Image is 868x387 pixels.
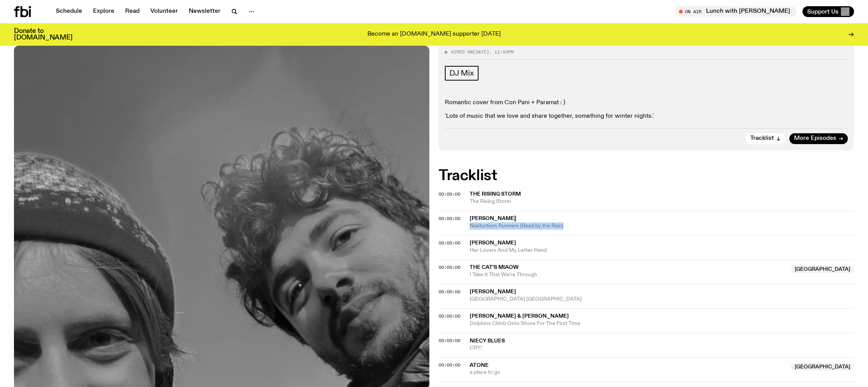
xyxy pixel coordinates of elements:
[803,6,854,17] button: Support Us
[146,6,183,17] a: Volunteer
[470,344,854,352] span: CRY!
[439,169,854,183] h2: Tracklist
[470,222,854,230] span: Nasturtium Runners (Read by the Rain)
[470,313,569,319] span: [PERSON_NAME] & [PERSON_NAME]
[449,69,474,77] span: DJ Mix
[439,241,460,245] button: 00:00:00
[470,247,854,254] span: Her Lovers And My Letter Hand
[794,136,836,141] span: More Episodes
[367,31,501,38] p: Become an [DOMAIN_NAME] supporter [DATE]
[439,191,460,197] span: 00:00:00
[470,265,519,270] span: The Cat's Miaow
[439,217,460,221] button: 00:00:00
[439,264,460,270] span: 00:00:00
[439,314,460,318] button: 00:00:00
[439,289,460,295] span: 00:00:00
[789,133,848,144] a: More Episodes
[14,28,72,41] h3: Donate to [DOMAIN_NAME]
[51,6,87,17] a: Schedule
[470,289,516,294] span: [PERSON_NAME]
[470,296,854,303] span: [GEOGRAPHIC_DATA] [GEOGRAPHIC_DATA]
[470,216,516,221] span: [PERSON_NAME]
[470,191,521,197] span: The Rising Storm
[473,49,489,55] span: [DATE]
[470,338,505,344] span: Niecy Blues
[439,339,460,343] button: 00:00:00
[121,6,144,17] a: Read
[445,113,848,120] p: 'Lots of music that we love and share together, something for winter nights.'
[470,369,786,376] span: a place to go
[445,66,479,81] a: DJ Mix
[439,265,460,270] button: 00:00:00
[791,363,854,371] span: [GEOGRAPHIC_DATA]
[791,265,854,273] span: [GEOGRAPHIC_DATA]
[439,192,460,196] button: 00:00:00
[746,133,785,144] button: Tracklist
[750,136,774,141] span: Tracklist
[445,99,848,107] p: Romantic cover from Con Pani + Paramat : )
[470,271,786,279] span: I Take It That We're Through
[470,363,489,368] span: Atone
[439,215,460,222] span: 00:00:00
[470,240,516,246] span: [PERSON_NAME]
[675,6,796,17] button: On AirLunch with [PERSON_NAME]
[184,6,225,17] a: Newsletter
[439,337,460,344] span: 00:00:00
[470,320,854,327] span: Dolphins Climb Onto Shore For The First Time
[439,290,460,294] button: 00:00:00
[489,49,513,55] span: , 11:00pm
[88,6,119,17] a: Explore
[439,240,460,246] span: 00:00:00
[439,363,460,367] button: 00:00:00
[439,313,460,319] span: 00:00:00
[807,8,839,15] span: Support Us
[470,198,854,205] span: The Rising Storm
[439,362,460,368] span: 00:00:00
[451,49,473,55] span: Aired on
